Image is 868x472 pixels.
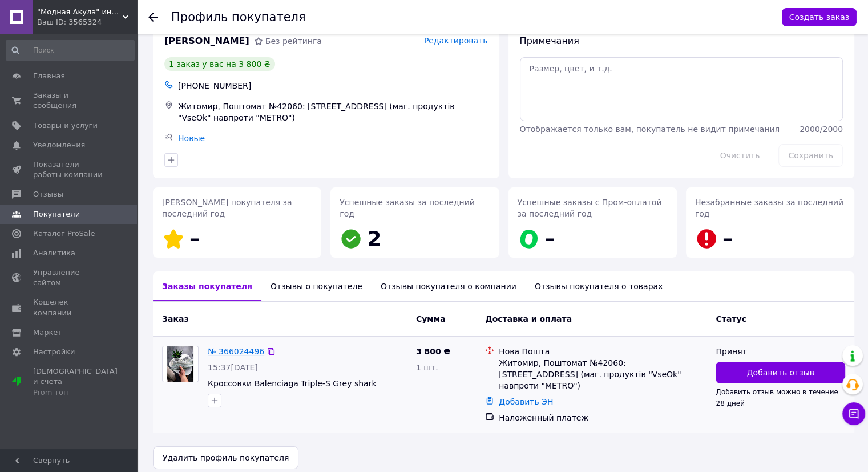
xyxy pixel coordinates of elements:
span: "Модная Акула" интернет магазин одежды и обуви [37,7,123,17]
span: Доставка и оплата [485,314,572,323]
div: Житомир, Поштомат №42060: [STREET_ADDRESS] (маг. продуктів "VseOk" навпроти "METRO") [499,357,706,391]
div: Заказы покупателя [153,271,261,301]
span: 15:37[DATE] [208,363,258,372]
div: 1 заказ у вас на 3 800 ₴ [164,57,275,71]
button: Удалить профиль покупателя [153,446,298,469]
span: Управление сайтом [33,267,106,288]
span: Заказы и сообщения [33,90,106,111]
div: Принят [716,346,845,357]
span: Маркет [33,327,62,338]
h1: Профиль покупателя [171,10,306,24]
button: Добавить отзыв [716,362,845,383]
div: Ваш ID: 3565324 [37,17,137,27]
div: Prom топ [33,387,118,398]
a: Фото товару [162,346,199,382]
button: Чат с покупателем [842,402,865,425]
span: – [722,227,733,250]
span: – [189,227,200,250]
span: Покупатели [33,209,80,219]
span: Незабранные заказы за последний год [695,198,843,218]
input: Поиск [6,40,135,61]
div: [PHONE_NUMBER] [176,78,490,94]
span: Добавить отзыв [747,367,814,378]
span: Успешные заказы за последний год [340,198,475,218]
div: Отзывы покупателя о товарах [526,271,672,301]
span: Уведомления [33,140,85,150]
span: 1 шт. [416,363,438,372]
span: Сумма [416,314,446,323]
span: 2000 / 2000 [800,125,843,134]
span: Отображается только вам, покупатель не видит примечания [520,125,780,134]
span: [DEMOGRAPHIC_DATA] и счета [33,366,118,398]
div: Житомир, Поштомат №42060: [STREET_ADDRESS] (маг. продуктів "VseOk" навпроти "METRO") [176,98,490,126]
a: № 366024496 [208,347,264,356]
img: Фото товару [167,346,194,382]
div: Отзывы покупателя о компании [372,271,526,301]
span: 3 800 ₴ [416,347,451,356]
span: [PERSON_NAME] покупателя за последний год [162,198,292,218]
a: Кроссовки Balenciaga Triple-S Grey shark [208,379,376,388]
span: Успешные заказы с Пром-оплатой за последний год [518,198,662,218]
span: Аналитика [33,248,75,258]
div: Нова Пошта [499,346,706,357]
span: Товары и услуги [33,121,98,131]
span: Каталог ProSale [33,229,95,239]
span: Без рейтинга [265,37,322,46]
span: 2 [367,227,381,250]
span: Редактировать [424,36,488,45]
span: Показатели работы компании [33,159,106,180]
div: Отзывы о покупателе [261,271,372,301]
span: Статус [716,314,746,323]
span: Кошелек компании [33,297,106,318]
span: [PERSON_NAME] [164,35,249,48]
a: Новые [178,134,205,143]
button: Создать заказ [782,8,857,26]
span: Настройки [33,347,75,357]
span: Добавить отзыв можно в течение 28 дней [716,388,838,407]
span: – [545,227,555,250]
div: Наложенный платеж [499,412,706,423]
div: Вернуться назад [148,11,158,23]
span: Отзывы [33,189,63,199]
span: Заказ [162,314,188,323]
span: Примечания [520,35,579,46]
a: Добавить ЭН [499,397,553,406]
span: Главная [33,71,65,81]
